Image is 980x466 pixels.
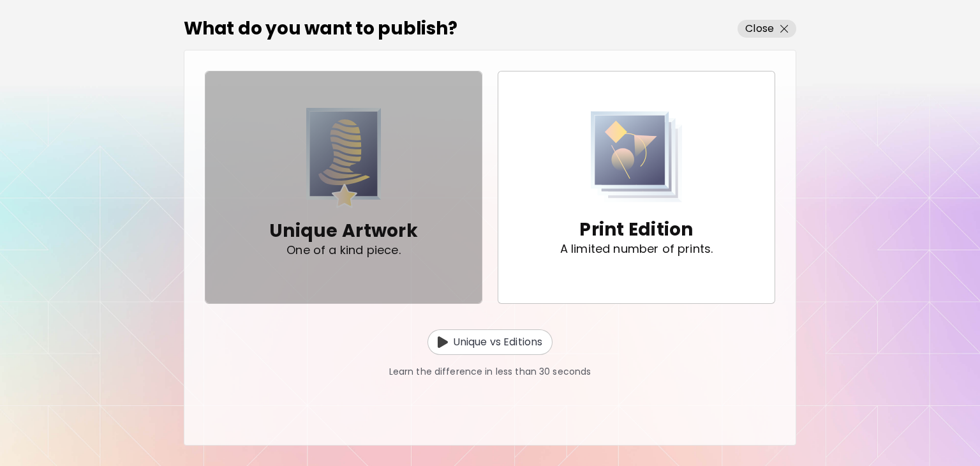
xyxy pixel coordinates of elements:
p: Learn the difference in less than 30 seconds [389,365,591,379]
button: Unique vs EditionUnique vs Editions [427,329,553,355]
img: Unique Artwork [306,108,382,208]
button: Unique ArtworkUnique ArtworkOne of a kind piece. [205,71,482,304]
button: Print EditionPrint EditionA limited number of prints. [498,71,775,304]
img: Print Edition [591,108,683,206]
p: One of a kind piece. [286,244,400,257]
p: Unique Artwork [269,218,418,244]
img: Unique vs Edition [438,336,448,348]
p: Unique vs Editions [453,334,543,350]
p: Print Edition [579,217,693,243]
p: A limited number of prints. [560,243,713,255]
